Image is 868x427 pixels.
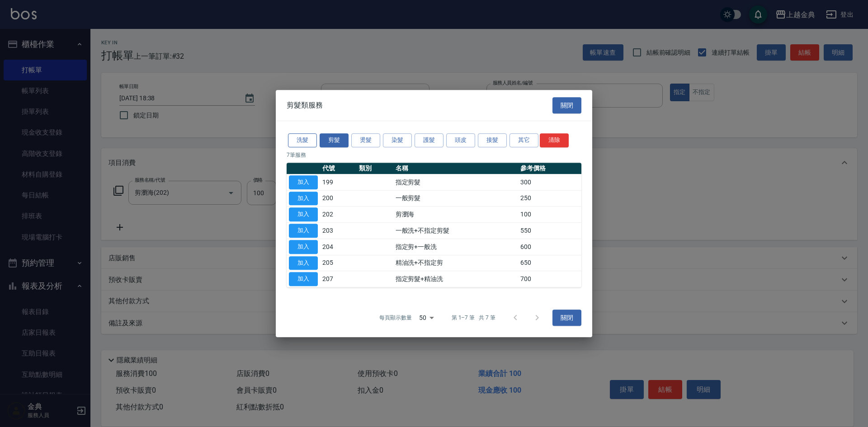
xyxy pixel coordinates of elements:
td: 指定剪髮 [393,174,518,190]
td: 202 [320,206,357,223]
button: 其它 [509,133,538,147]
td: 250 [518,190,581,206]
td: 600 [518,239,581,255]
th: 類別 [357,163,393,174]
button: 洗髮 [288,133,317,147]
td: 204 [320,239,357,255]
td: 一般洗+不指定剪髮 [393,223,518,239]
td: 精油洗+不指定剪 [393,255,518,271]
td: 剪瀏海 [393,206,518,223]
button: 加入 [289,224,318,238]
td: 207 [320,271,357,287]
p: 7 筆服務 [287,151,581,159]
td: 300 [518,174,581,190]
button: 加入 [289,207,318,221]
td: 199 [320,174,357,190]
button: 燙髮 [351,133,380,147]
td: 550 [518,223,581,239]
div: 50 [415,305,437,330]
td: 650 [518,255,581,271]
button: 護髮 [415,133,443,147]
button: 接髮 [478,133,507,147]
button: 關閉 [552,97,581,114]
td: 100 [518,206,581,223]
td: 200 [320,190,357,206]
td: 指定剪髮+精油洗 [393,271,518,287]
button: 清除 [540,133,569,147]
p: 第 1–7 筆 共 7 筆 [452,314,495,322]
td: 700 [518,271,581,287]
button: 加入 [289,175,318,189]
th: 名稱 [393,163,518,174]
button: 加入 [289,192,318,206]
p: 每頁顯示數量 [379,314,412,322]
button: 加入 [289,240,318,254]
th: 參考價格 [518,163,581,174]
td: 一般剪髮 [393,190,518,206]
button: 加入 [289,272,318,286]
td: 203 [320,223,357,239]
button: 頭皮 [446,133,475,147]
button: 染髮 [383,133,412,147]
button: 加入 [289,256,318,270]
button: 剪髮 [320,133,349,147]
td: 指定剪+一般洗 [393,239,518,255]
button: 關閉 [552,310,581,326]
th: 代號 [320,163,357,174]
span: 剪髮類服務 [287,101,323,110]
td: 205 [320,255,357,271]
